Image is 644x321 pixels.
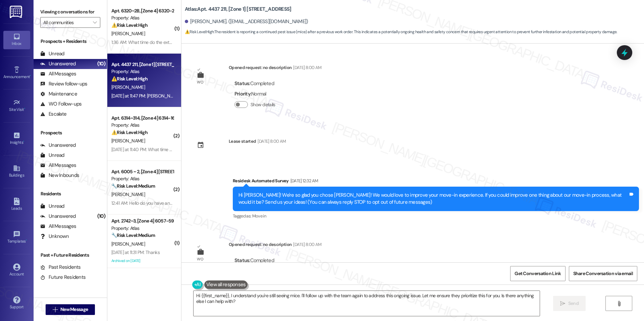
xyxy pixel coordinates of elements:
[96,211,107,221] div: (10)
[3,294,30,312] a: Support
[111,249,160,255] div: [DATE] at 11:31 PM: Thanks
[515,270,561,277] span: Get Conversation Link
[40,7,100,17] label: Viewing conversations for
[30,73,31,78] span: •
[3,229,30,247] a: Templates •
[10,6,23,18] img: ResiDesk Logo
[573,270,633,277] span: Share Conversation via email
[111,257,174,265] div: Archived on [DATE]
[40,60,76,67] div: Unanswered
[291,241,321,248] div: [DATE] 8:00 AM
[185,6,291,13] b: Atlas: Apt. 4437 211, [Zone 1] [STREET_ADDRESS]
[111,68,173,75] div: Property: Atlas
[289,177,318,184] div: [DATE] 12:32 AM
[40,142,76,149] div: Unanswered
[40,152,64,159] div: Unread
[197,79,203,86] div: WO
[234,90,251,97] b: Priority
[111,93,229,99] div: [DATE] at 11:47 PM: [PERSON_NAME]'m still seeing the mouse's
[40,264,81,271] div: Past Residents
[229,64,321,73] div: Opened request: no description
[197,256,203,263] div: WO
[194,291,540,316] textarea: Hi {{first_name}}, I understand you're still seeing mice. I'll follow up with the team again to a...
[3,97,30,115] a: Site Visit •
[23,139,24,144] span: •
[111,7,173,14] div: Apt. 6320~2B, [Zone 4] 6320-28 S [PERSON_NAME]
[40,70,76,77] div: All Messages
[3,31,30,49] a: Inbox
[3,261,30,279] a: Account
[234,78,278,89] div: : Completed
[560,301,565,306] i: 
[233,211,639,221] div: Tagged as:
[40,203,64,210] div: Unread
[111,129,148,135] strong: ⚠️ Risk Level: High
[510,266,565,281] button: Get Conversation Link
[185,28,617,36] span: : The resident is reporting a continued pest issue (mice) after a previous work order. This indic...
[111,232,155,238] strong: 🔧 Risk Level: Medium
[233,177,639,187] div: Residesk Automated Survey
[111,191,145,197] span: [PERSON_NAME]
[40,274,86,281] div: Future Residents
[111,22,148,28] strong: ⚠️ Risk Level: High
[251,101,275,108] label: Show details
[111,122,173,129] div: Property: Atlas
[40,101,82,108] div: WO Follow-ups
[40,172,79,179] div: New Inbounds
[3,163,30,181] a: Buildings
[3,196,30,214] a: Leads
[252,213,266,219] span: Move in
[111,138,145,144] span: [PERSON_NAME]
[93,20,97,25] i: 
[238,192,628,206] div: Hi [PERSON_NAME]! We're so glad you chose [PERSON_NAME]! We would love to improve your move-in ex...
[40,162,76,169] div: All Messages
[111,168,173,175] div: Apt. 6005 ~ 2, [Zone 4] [STREET_ADDRESS]
[256,138,286,145] div: [DATE] 8:00 AM
[111,14,173,21] div: Property: Atlas
[111,39,270,45] div: 1:36 AM: What time do the exterminator suppose to come [DATE]..I'm home all day
[111,200,431,206] div: 12:41 AM: Hello do you have any news about my current refrigerator situation? I can understand if...
[53,307,58,312] i: 
[40,90,77,98] div: Maintenance
[291,64,321,71] div: [DATE] 8:00 AM
[34,129,107,136] div: Prospects
[40,50,64,57] div: Unread
[111,30,145,37] span: [PERSON_NAME]
[43,17,90,28] input: All communities
[234,255,278,266] div: : Completed
[26,238,27,243] span: •
[111,76,148,82] strong: ⚠️ Risk Level: High
[111,217,173,224] div: Apt. 2742~3, [Zone 4] 6057-59 S. [US_STATE]
[569,266,637,281] button: Share Conversation via email
[40,223,76,230] div: All Messages
[234,89,278,99] div: : Normal
[96,59,107,69] div: (10)
[234,257,250,264] b: Status
[111,183,155,189] strong: 🔧 Risk Level: Medium
[34,252,107,259] div: Past + Future Residents
[3,130,30,148] a: Insights •
[40,233,69,240] div: Unknown
[111,225,173,232] div: Property: Atlas
[40,111,66,118] div: Escalate
[111,61,173,68] div: Apt. 4437 211, [Zone 1] [STREET_ADDRESS]
[111,175,173,182] div: Property: Atlas
[40,80,87,87] div: Review follow-ups
[185,29,214,35] strong: ⚠️ Risk Level: High
[46,304,95,315] button: New Message
[111,241,145,247] span: [PERSON_NAME]
[229,241,321,250] div: Opened request: no description
[24,106,25,111] span: •
[568,300,579,307] span: Send
[111,115,173,122] div: Apt. 6314~314, [Zone 4] 6314-16 S. Troy
[234,80,250,87] b: Status
[553,296,586,311] button: Send
[60,306,88,313] span: New Message
[616,301,622,306] i: 
[40,213,76,220] div: Unanswered
[34,190,107,197] div: Residents
[185,18,308,25] div: [PERSON_NAME]. ([EMAIL_ADDRESS][DOMAIN_NAME])
[34,38,107,45] div: Prospects + Residents
[111,146,282,152] div: [DATE] at 11:40 PM: What time are they going to come because I have to go to work soon
[229,138,256,145] div: Lease started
